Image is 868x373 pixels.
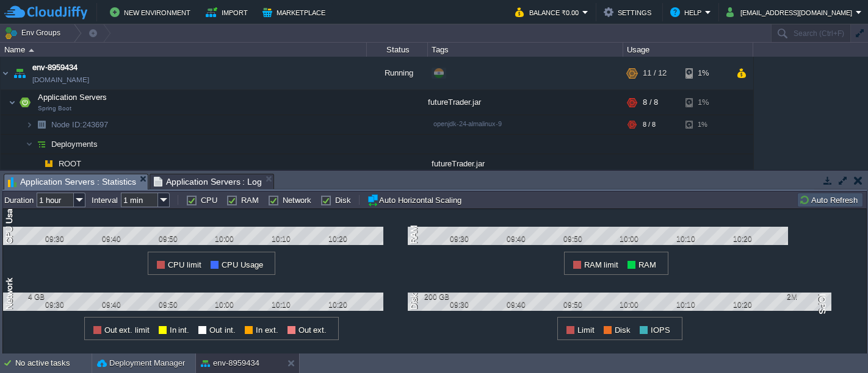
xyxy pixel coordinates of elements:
[615,325,631,335] span: Disk
[298,325,327,335] span: Out ext.
[11,57,28,90] img: AMDAwAAAACH5BAEAAAAALAAAAAABAAEAAAICRAEAOw==
[726,5,856,20] button: [EMAIL_ADDRESS][DOMAIN_NAME]
[643,115,656,134] div: 8 / 8
[262,5,329,20] button: Marketplace
[201,357,259,369] button: env-8959434
[671,235,701,243] div: 10:10
[37,93,109,102] a: Application ServersSpring Boot
[4,5,87,20] img: CloudJiffy
[671,300,701,309] div: 10:10
[153,235,183,243] div: 09:50
[104,325,150,335] span: Out ext. limit
[1,43,366,57] div: Name
[428,154,623,173] div: futureTrader.jar
[92,196,118,205] label: Interval
[367,57,428,90] div: Running
[26,135,33,154] img: AMDAwAAAACH5BAEAAAAALAAAAAABAAEAAAICRAEAOw==
[624,43,753,57] div: Usage
[96,300,126,309] div: 09:40
[501,235,531,243] div: 09:40
[685,57,725,90] div: 1%
[37,92,109,102] span: Application Servers
[727,235,758,243] div: 10:20
[154,174,262,189] span: Application Servers : Log
[241,196,259,205] label: RAM
[429,43,623,57] div: Tags
[335,196,351,205] label: Disk
[209,300,240,309] div: 10:00
[8,174,136,190] span: Application Servers : Statistics
[604,5,655,20] button: Settings
[614,300,645,309] div: 10:00
[57,158,83,169] a: ROOT
[16,90,34,115] img: AMDAwAAAACH5BAEAAAAALAAAAAABAAEAAAICRAEAOw==
[4,24,65,41] button: Env Groups
[557,235,588,243] div: 09:50
[209,235,240,243] div: 10:00
[38,105,71,112] span: Spring Boot
[651,325,670,335] span: IOPS
[685,115,725,134] div: 1%
[584,260,619,269] span: RAM limit
[727,300,758,309] div: 10:20
[40,300,70,309] div: 09:30
[322,235,353,243] div: 10:20
[428,90,623,115] div: futureTrader.jar
[33,135,50,154] img: AMDAwAAAACH5BAEAAAAALAAAAAABAAEAAAICRAEAOw==
[577,325,595,335] span: Limit
[32,74,89,86] a: [DOMAIN_NAME]
[3,277,18,311] div: Network
[15,353,92,373] div: No active tasks
[367,43,427,57] div: Status
[557,300,588,309] div: 09:50
[201,196,217,205] label: CPU
[4,196,34,205] label: Duration
[367,194,465,206] button: Auto Horizontal Scaling
[515,5,582,20] button: Balance ₹0.00
[266,300,297,309] div: 10:10
[814,293,828,315] div: IOPS
[1,57,10,90] img: AMDAwAAAACH5BAEAAAAALAAAAAABAAEAAAICRAEAOw==
[51,120,82,129] span: Node ID:
[685,90,725,115] div: 1%
[50,119,110,130] span: 243697
[40,235,70,243] div: 09:30
[209,325,236,335] span: Out int.
[444,235,475,243] div: 09:30
[26,115,33,134] img: AMDAwAAAACH5BAEAAAAALAAAAAABAAEAAAICRAEAOw==
[408,224,422,245] div: RAM
[444,300,475,309] div: 09:30
[408,292,422,311] div: Disk
[643,57,667,90] div: 11 / 12
[40,154,57,173] img: AMDAwAAAACH5BAEAAAAALAAAAAABAAEAAAICRAEAOw==
[206,5,251,20] button: Import
[670,5,705,20] button: Help
[638,260,656,269] span: RAM
[501,300,531,309] div: 09:40
[283,196,311,205] label: Network
[32,62,78,74] a: env-8959434
[614,235,645,243] div: 10:00
[110,5,194,20] button: New Environment
[29,49,34,52] img: AMDAwAAAACH5BAEAAAAALAAAAAABAAEAAAICRAEAOw==
[256,325,278,335] span: In ext.
[222,260,263,269] span: CPU Usage
[33,154,40,173] img: AMDAwAAAACH5BAEAAAAALAAAAAABAAEAAAICRAEAOw==
[3,197,18,245] div: CPU Usage
[168,260,201,269] span: CPU limit
[410,293,449,301] div: 200 GB
[170,325,190,335] span: In int.
[799,194,861,205] button: Auto Refresh
[643,90,658,115] div: 8 / 8
[787,293,826,301] div: 2M
[322,300,353,309] div: 10:20
[433,120,502,127] span: openjdk-24-almalinux-9
[266,235,297,243] div: 10:10
[5,293,45,301] div: 4 GB
[153,300,183,309] div: 09:50
[96,235,126,243] div: 09:40
[97,357,185,369] button: Deployment Manager
[33,115,50,134] img: AMDAwAAAACH5BAEAAAAALAAAAAABAAEAAAICRAEAOw==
